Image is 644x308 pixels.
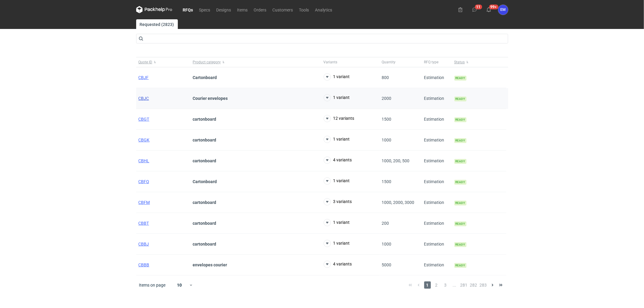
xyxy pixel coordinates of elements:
[193,262,227,267] strong: envelopes courier
[251,6,270,13] a: Orders
[382,96,392,101] span: 2000
[191,57,321,67] button: Product category
[422,88,452,109] div: Estimation
[382,242,392,246] span: 1000
[422,171,452,192] div: Estimation
[454,97,466,101] span: Ready
[136,19,178,29] a: Requested (2823)
[382,117,392,122] span: 1500
[324,157,352,164] button: 4 variants
[382,262,392,267] span: 5000
[193,221,216,226] strong: cartonboard
[454,138,466,143] span: Ready
[324,219,350,226] button: 1 variant
[422,213,452,234] div: Estimation
[324,60,338,65] span: Variants
[139,221,149,226] a: CBBT
[454,117,466,122] span: Ready
[382,179,392,184] span: 1500
[180,6,196,13] a: RFQs
[139,117,149,122] a: CBGT
[139,158,149,163] a: CBHL
[324,115,354,122] button: 12 variants
[324,136,350,143] button: 1 variant
[196,6,213,13] a: Specs
[139,200,150,205] a: CBFM
[193,96,228,101] strong: Courier envelopes
[324,240,350,247] button: 1 variant
[193,242,216,246] strong: cartonboard
[470,281,477,289] span: 282
[422,151,452,171] div: Estimation
[454,180,466,185] span: Ready
[193,117,216,122] strong: cartonboard
[422,130,452,151] div: Estimation
[213,6,234,13] a: Designs
[424,60,439,65] span: RFQ type
[422,255,452,275] div: Estimation
[454,159,466,164] span: Ready
[452,57,506,67] button: Status
[451,281,458,289] span: ...
[139,282,166,288] span: Items on page
[424,281,431,289] span: 1
[324,261,352,268] button: 4 variants
[422,67,452,88] div: Estimation
[139,242,149,246] a: CBBJ
[324,73,350,81] button: 1 variant
[422,109,452,130] div: Estimation
[193,158,216,163] strong: cartonboard
[480,281,487,289] span: 283
[382,221,389,226] span: 200
[433,281,440,289] span: 2
[422,234,452,255] div: Estimation
[193,179,217,184] strong: Cartonboard
[454,263,466,268] span: Ready
[454,60,465,65] span: Status
[193,200,216,205] strong: cartonboard
[139,179,149,184] a: CBFQ
[460,281,468,289] span: 281
[139,262,149,267] a: CBBB
[193,75,217,80] strong: Cartonboard
[296,6,312,13] a: Tools
[193,60,221,65] span: Product category
[382,75,389,80] span: 800
[193,138,216,142] strong: cartonboard
[136,57,191,67] button: Quote ID
[270,6,296,13] a: Customers
[324,198,352,205] button: 3 variants
[442,281,449,289] span: 3
[382,200,415,205] span: 1000, 2000, 3000
[454,201,466,205] span: Ready
[324,177,350,185] button: 1 variant
[470,5,479,14] button: 11
[139,96,149,101] a: CBJC
[324,94,350,101] button: 1 variant
[234,6,251,13] a: Items
[498,5,508,15] button: EM
[382,138,392,142] span: 1000
[312,6,335,13] a: Analytics
[139,138,150,142] a: CBGK
[454,242,466,247] span: Ready
[136,6,172,13] svg: Packhelp Pro
[382,60,396,65] span: Quantity
[170,281,189,289] div: 10
[484,5,494,14] button: 99+
[454,221,466,226] span: Ready
[454,76,466,81] span: Ready
[139,60,152,65] span: Quote ID
[139,75,149,80] a: CBJF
